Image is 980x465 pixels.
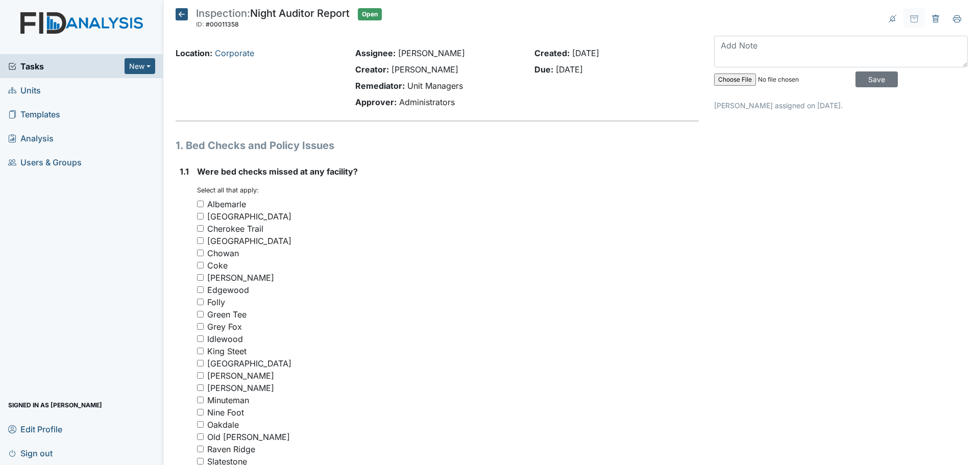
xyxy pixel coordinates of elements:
div: Cherokee Trail [207,223,263,235]
strong: Creator: [355,64,389,75]
span: ID: [196,20,204,28]
span: [PERSON_NAME] [391,64,458,75]
span: Edit Profile [8,421,62,437]
strong: Remediator: [355,81,405,91]
div: [PERSON_NAME] [207,370,274,382]
span: Units [8,82,41,98]
input: [GEOGRAPHIC_DATA] [197,237,204,244]
span: [DATE] [556,64,583,75]
span: #00011358 [206,20,239,28]
div: Idlewood [207,333,243,345]
div: Chowan [207,247,239,259]
div: King Steet [207,345,247,357]
input: Slatestone [197,458,204,464]
span: Administrators [399,97,455,107]
input: Nine Foot [197,409,204,415]
span: [DATE] [572,48,599,58]
div: Green Tee [207,308,247,321]
span: [PERSON_NAME] [398,48,465,58]
input: Edgewood [197,286,204,293]
span: Templates [8,106,60,122]
strong: Due: [534,64,553,75]
input: Old [PERSON_NAME] [197,433,204,440]
input: Oakdale [197,421,204,428]
strong: Location: [176,48,212,58]
input: Folly [197,299,204,305]
strong: Approver: [355,97,397,107]
span: Users & Groups [8,154,82,170]
input: Save [855,71,898,87]
div: Albemarle [207,198,246,210]
span: Sign out [8,445,53,461]
input: Cherokee Trail [197,225,204,232]
input: [GEOGRAPHIC_DATA] [197,360,204,366]
input: Coke [197,262,204,268]
div: Grey Fox [207,321,242,333]
div: [GEOGRAPHIC_DATA] [207,235,291,247]
strong: Created: [534,48,570,58]
input: Green Tee [197,311,204,317]
strong: Assignee: [355,48,396,58]
input: Chowan [197,250,204,256]
div: [PERSON_NAME] [207,272,274,284]
input: Minuteman [197,397,204,403]
div: Old [PERSON_NAME] [207,431,290,443]
input: [PERSON_NAME] [197,372,204,379]
input: Idlewood [197,335,204,342]
input: [PERSON_NAME] [197,274,204,281]
span: Inspection: [196,7,250,19]
div: Minuteman [207,394,249,406]
input: Albemarle [197,201,204,207]
div: [PERSON_NAME] [207,382,274,394]
input: [GEOGRAPHIC_DATA] [197,213,204,219]
button: New [125,58,155,74]
div: Raven Ridge [207,443,255,455]
span: Open [358,8,382,20]
input: Raven Ridge [197,446,204,452]
a: Corporate [215,48,254,58]
label: 1.1 [180,165,189,178]
h1: 1. Bed Checks and Policy Issues [176,138,699,153]
div: Nine Foot [207,406,244,419]
span: Were bed checks missed at any facility? [197,166,358,177]
a: Tasks [8,60,125,72]
div: Oakdale [207,419,239,431]
input: Grey Fox [197,323,204,330]
p: [PERSON_NAME] assigned on [DATE]. [714,100,968,111]
div: Night Auditor Report [196,8,350,31]
input: [PERSON_NAME] [197,384,204,391]
div: Folly [207,296,225,308]
div: [GEOGRAPHIC_DATA] [207,210,291,223]
div: Coke [207,259,228,272]
div: Edgewood [207,284,249,296]
span: Unit Managers [407,81,463,91]
span: Analysis [8,130,54,146]
input: King Steet [197,348,204,354]
small: Select all that apply: [197,186,259,194]
span: Signed in as [PERSON_NAME] [8,397,102,413]
div: [GEOGRAPHIC_DATA] [207,357,291,370]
